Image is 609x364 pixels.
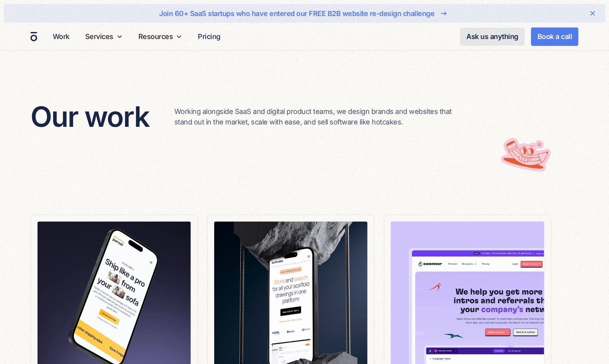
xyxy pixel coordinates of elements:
a: Pricing [195,29,224,44]
a: Ask us anything [460,28,525,46]
a: home [30,32,37,42]
a: Join 60+ SaaS startups who have entered our FREE B2B website re-design challenge [29,7,580,20]
h2: Our work [30,100,149,133]
div: Services [85,31,113,42]
div: Resources [135,23,186,50]
a: Book a call [531,27,579,46]
p: Working alongside SaaS and digital product teams, we design brands and websites that stand out in... [174,106,457,127]
div: Resources [138,31,173,42]
a: Work [50,29,73,44]
div: Join 60+ SaaS startups who have entered our FREE B2B website re-design challenge [159,8,434,19]
div: Services [82,23,126,50]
